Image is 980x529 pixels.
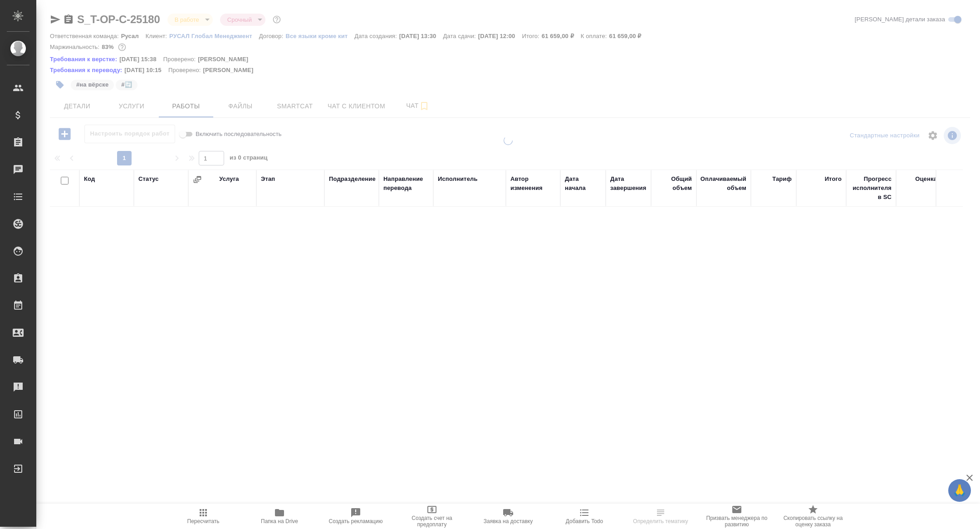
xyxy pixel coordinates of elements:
div: Оплачиваемый объем [701,175,746,193]
span: Создать рекламацию [329,518,383,524]
div: Этап [261,175,275,184]
button: Призвать менеджера по развитию [699,504,775,529]
span: Добавить Todo [566,518,603,524]
span: Определить тематику [633,518,688,524]
span: Заявка на доставку [484,518,533,524]
button: Создать счет на предоплату [394,504,470,529]
div: Статус [138,175,159,184]
div: Услуга [219,175,239,184]
span: Скопировать ссылку на оценку заказа [780,515,846,528]
button: Заявка на доставку [470,504,546,529]
button: Скопировать ссылку на оценку заказа [775,504,851,529]
div: Подразделение [329,175,376,184]
button: Добавить Todo [546,504,622,529]
button: Сгруппировать [193,175,202,184]
span: Создать счет на предоплату [399,515,465,528]
button: 🙏 [948,479,971,502]
div: Оценка [915,175,937,184]
button: Пересчитать [165,504,241,529]
button: Создать рекламацию [318,504,394,529]
div: Автор изменения [510,175,556,193]
span: Призвать менеджера по развитию [704,515,769,528]
span: Папка на Drive [261,518,298,524]
div: Исполнитель [438,175,478,184]
div: Направление перевода [383,175,429,193]
span: Пересчитать [187,518,220,524]
div: Дата начала [565,175,601,193]
div: Код [84,175,95,184]
div: Дата завершения [610,175,647,193]
button: Папка на Drive [241,504,318,529]
div: Тариф [772,175,792,184]
button: Определить тематику [622,504,699,529]
div: Общий объем [656,175,692,193]
div: Прогресс исполнителя в SC [851,175,892,202]
div: Итого [825,175,842,184]
span: 🙏 [952,481,967,500]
